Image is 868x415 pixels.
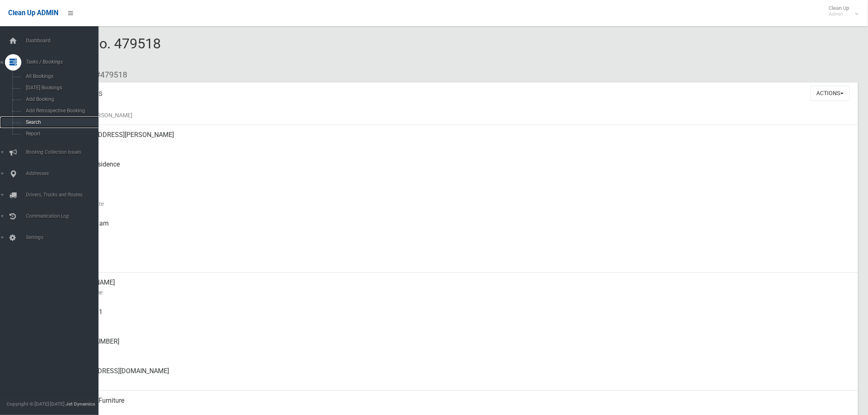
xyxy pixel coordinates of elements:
[66,361,852,391] div: [EMAIL_ADDRESS][DOMAIN_NAME]
[825,5,858,17] span: Clean Up
[66,287,852,297] small: Contact Name
[23,96,98,102] span: Add Booking
[89,67,127,82] li: #479518
[23,119,98,125] span: Search
[23,59,105,65] span: Tasks / Bookings
[66,347,852,356] small: Landline
[66,214,852,243] div: [DATE] 7:31am
[66,184,852,214] div: [DATE]
[23,213,105,219] span: Communication Log
[66,302,852,332] div: 0452137411
[23,38,105,43] span: Dashboard
[36,35,161,67] span: Booking No. 479518
[66,401,95,407] strong: Jet Dynamics
[66,125,852,155] div: [STREET_ADDRESS][PERSON_NAME]
[66,243,852,273] div: [DATE]
[66,332,852,361] div: [PHONE_NUMBER]
[66,228,852,238] small: Collected At
[23,235,105,240] span: Settings
[36,361,858,391] a: [EMAIL_ADDRESS][DOMAIN_NAME]Email
[8,9,58,17] span: Clean Up ADMIN
[7,401,64,407] span: Copyright © [DATE]-[DATE]
[66,155,852,184] div: Front of Residence
[23,149,105,155] span: Booking Collection Issues
[23,171,105,176] span: Addresses
[66,199,852,209] small: Collection Date
[23,85,98,91] span: [DATE] Bookings
[23,108,98,114] span: Add Retrospective Booking
[66,169,852,179] small: Pickup Point
[23,131,98,137] span: Report
[811,86,850,101] button: Actions
[829,11,850,17] small: Admin
[23,73,98,79] span: All Bookings
[66,110,852,120] small: Name of [PERSON_NAME]
[66,317,852,327] small: Mobile
[66,258,852,268] small: Zone
[66,273,852,302] div: [PERSON_NAME]
[66,376,852,386] small: Email
[66,140,852,150] small: Address
[23,192,105,198] span: Drivers, Trucks and Routes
